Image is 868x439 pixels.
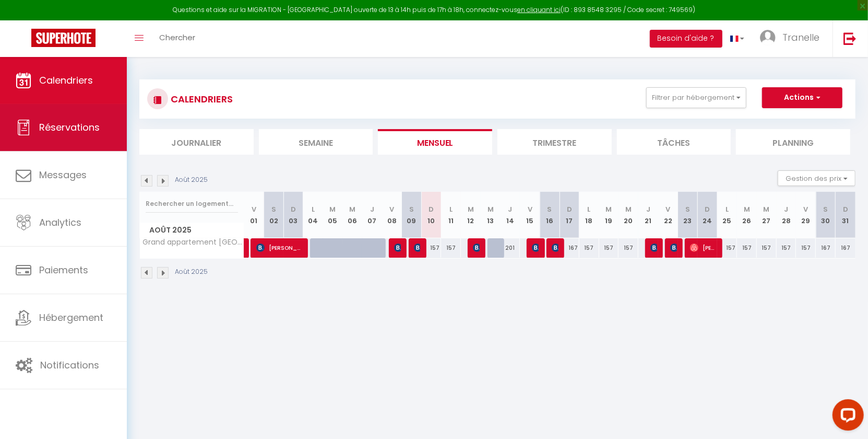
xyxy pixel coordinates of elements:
[605,204,612,214] abbr: M
[617,129,731,155] li: Tâches
[778,170,855,186] button: Gestion des prix
[599,192,619,238] th: 19
[757,238,777,258] div: 157
[330,204,336,214] abbr: M
[422,238,442,258] div: 157
[497,129,612,155] li: Trimestre
[40,359,99,372] span: Notifications
[140,223,244,238] span: Août 2025
[579,192,599,238] th: 18
[517,5,561,14] a: en cliquant ici
[394,238,401,258] span: [DEMOGRAPHIC_DATA][PERSON_NAME]
[441,192,461,238] th: 11
[762,87,842,108] button: Actions
[836,192,855,238] th: 31
[481,192,501,238] th: 13
[303,192,323,238] th: 04
[717,192,737,238] th: 25
[552,238,558,258] span: [PERSON_NAME]
[283,192,303,238] th: 03
[468,204,474,214] abbr: M
[461,192,481,238] th: 12
[501,192,520,238] th: 14
[816,238,836,258] div: 167
[244,192,264,238] th: 01
[824,204,828,214] abbr: S
[843,204,848,214] abbr: D
[39,263,88,276] span: Paiements
[382,192,402,238] th: 08
[658,192,678,238] th: 22
[252,204,256,214] abbr: V
[737,192,757,238] th: 26
[665,204,670,214] abbr: V
[473,238,480,258] span: [PERSON_NAME]
[560,192,579,238] th: 17
[378,129,492,155] li: Mensuel
[697,192,717,238] th: 24
[824,395,868,439] iframe: LiveChat chat widget
[599,238,619,258] div: 157
[389,204,394,214] abbr: V
[175,267,208,277] p: Août 2025
[312,204,315,214] abbr: L
[409,204,414,214] abbr: S
[646,204,650,214] abbr: J
[588,204,591,214] abbr: L
[414,238,421,258] span: [PERSON_NAME]
[501,238,520,258] div: 201
[717,238,737,258] div: 157
[625,204,632,214] abbr: M
[548,204,552,214] abbr: S
[264,192,283,238] th: 02
[737,238,757,258] div: 157
[726,204,729,214] abbr: L
[685,204,690,214] abbr: S
[449,204,453,214] abbr: L
[705,204,710,214] abbr: D
[567,204,572,214] abbr: D
[764,204,770,214] abbr: M
[520,192,540,238] th: 15
[836,238,855,258] div: 167
[175,175,208,185] p: Août 2025
[441,238,461,258] div: 157
[540,192,560,238] th: 16
[291,204,296,214] abbr: D
[760,30,776,45] img: ...
[560,238,579,258] div: 167
[244,238,249,258] a: [PERSON_NAME]
[532,238,539,258] span: [PERSON_NAME]
[744,204,750,214] abbr: M
[678,192,698,238] th: 23
[151,20,203,57] a: Chercher
[650,238,657,258] span: [PERSON_NAME] Le Mentec
[579,238,599,258] div: 157
[736,129,850,155] li: Planning
[39,216,81,229] span: Analytics
[816,192,836,238] th: 30
[619,192,638,238] th: 20
[159,32,195,43] span: Chercher
[271,204,276,214] abbr: S
[362,192,382,238] th: 07
[141,238,246,246] span: Grand appartement [GEOGRAPHIC_DATA] équipé tout confort
[528,204,532,214] abbr: V
[670,238,677,258] span: [PERSON_NAME]
[349,204,355,214] abbr: M
[39,168,87,181] span: Messages
[646,87,746,108] button: Filtrer par hébergement
[796,192,816,238] th: 29
[757,192,777,238] th: 27
[752,20,833,57] a: ... Tranelle
[259,129,373,155] li: Semaine
[31,29,96,47] img: Super Booking
[139,129,254,155] li: Journalier
[370,204,374,214] abbr: J
[782,31,819,44] span: Tranelle
[796,238,816,258] div: 157
[168,87,233,111] h3: CALENDRIERS
[422,192,442,238] th: 10
[777,238,796,258] div: 157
